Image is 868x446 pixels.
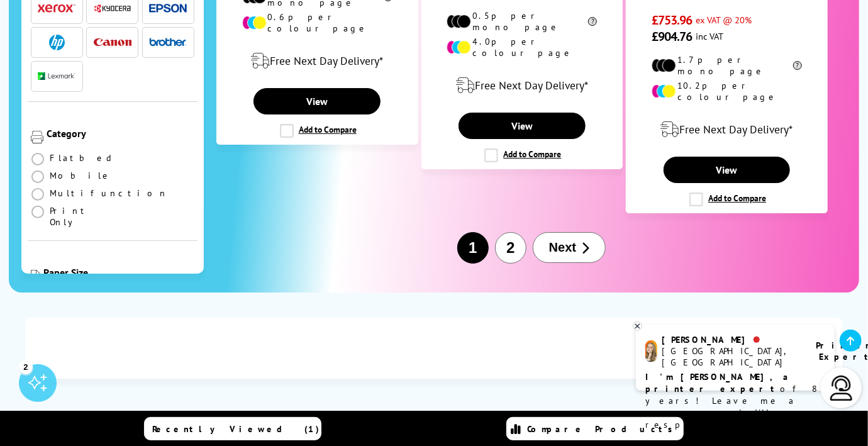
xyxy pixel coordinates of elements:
[633,112,821,147] div: modal_delivery
[19,360,33,374] div: 2
[253,88,380,114] a: View
[38,4,75,13] img: Xerox
[50,170,112,181] span: Mobile
[533,232,606,263] button: Next
[662,345,800,368] div: [GEOGRAPHIC_DATA], [GEOGRAPHIC_DATA]
[242,11,392,34] li: 0.6p per colour page
[31,270,40,282] img: Paper Size
[484,148,561,162] label: Add to Compare
[34,68,79,85] button: Lexmark
[549,240,576,255] span: Next
[149,38,187,47] img: Brother
[664,157,790,183] a: View
[447,36,597,59] li: 4.0p per colour page
[652,54,802,77] li: 1.7p per mono page
[495,232,526,264] button: 2
[829,376,854,401] img: user-headset-light.svg
[145,34,191,51] button: Brother
[652,80,802,103] li: 10.2p per colour page
[50,187,168,199] span: Multifunction
[43,266,194,279] div: Paper Size
[31,131,43,143] img: Category
[447,10,597,33] li: 0.5p per mono page
[689,192,766,206] label: Add to Compare
[94,38,131,47] img: Canon
[662,334,800,345] div: [PERSON_NAME]
[645,371,825,431] p: of 8 years! Leave me a message and I'll respond ASAP
[144,417,321,440] a: Recently Viewed (1)
[645,340,657,362] img: amy-livechat.png
[47,127,194,140] div: Category
[49,35,65,50] img: HP
[645,371,792,394] b: I'm [PERSON_NAME], a printer expert
[696,30,723,42] span: inc VAT
[223,43,411,79] div: modal_delivery
[280,124,357,138] label: Add to Compare
[38,72,75,80] img: Lexmark
[652,28,693,45] span: £904.76
[152,423,320,435] span: Recently Viewed (1)
[50,152,116,164] span: Flatbed
[94,4,131,13] img: Kyocera
[527,423,679,435] span: Compare Products
[50,205,113,228] span: Print Only
[34,34,79,51] button: HP
[149,4,187,13] img: Epson
[696,14,752,26] span: ex VAT @ 20%
[428,68,616,103] div: modal_delivery
[90,34,135,51] button: Canon
[506,417,684,440] a: Compare Products
[652,12,693,28] span: £753.96
[459,113,585,139] a: View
